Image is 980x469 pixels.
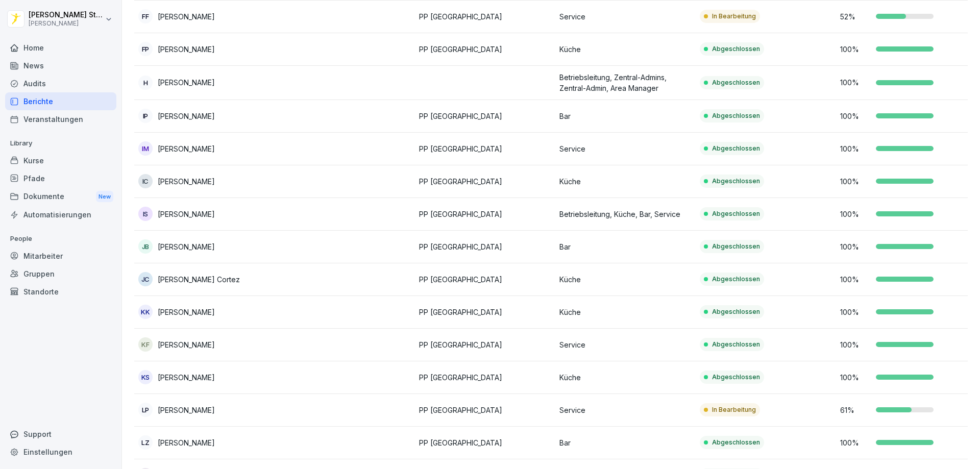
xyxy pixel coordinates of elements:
p: Abgeschlossen [712,78,760,87]
p: Bar [559,111,692,121]
p: [PERSON_NAME] [158,111,215,121]
p: PP [GEOGRAPHIC_DATA] [419,437,551,448]
p: 100 % [840,44,871,55]
p: [PERSON_NAME] [158,241,215,252]
div: Dokumente [5,187,116,206]
div: LZ [138,435,153,450]
p: Service [559,339,692,350]
p: Abgeschlossen [712,177,760,186]
p: PP [GEOGRAPHIC_DATA] [419,209,551,219]
p: 100 % [840,143,871,154]
p: Abgeschlossen [712,307,760,316]
a: Berichte [5,92,116,110]
div: LP [138,403,153,417]
p: PP [GEOGRAPHIC_DATA] [419,11,551,22]
p: [PERSON_NAME] [158,176,215,187]
div: IS [138,207,153,221]
p: Küche [559,274,692,285]
p: Küche [559,44,692,55]
p: PP [GEOGRAPHIC_DATA] [419,176,551,187]
p: PP [GEOGRAPHIC_DATA] [419,274,551,285]
a: Automatisierungen [5,206,116,224]
p: People [5,231,116,247]
p: 100 % [840,209,871,219]
div: New [96,191,113,203]
div: JB [138,239,153,254]
p: PP [GEOGRAPHIC_DATA] [419,405,551,415]
div: Support [5,425,116,443]
p: Abgeschlossen [712,209,760,218]
div: FP [138,42,153,56]
div: KF [138,337,153,352]
p: Bar [559,241,692,252]
p: Küche [559,372,692,383]
p: Abgeschlossen [712,111,760,120]
p: 100 % [840,372,871,383]
p: [PERSON_NAME] [158,44,215,55]
p: Betriebsleitung, Küche, Bar, Service [559,209,692,219]
a: Kurse [5,152,116,169]
p: [PERSON_NAME] [158,437,215,448]
p: Abgeschlossen [712,44,760,54]
a: Pfade [5,169,116,187]
div: FF [138,9,153,23]
p: PP [GEOGRAPHIC_DATA] [419,44,551,55]
a: Mitarbeiter [5,247,116,265]
a: Home [5,39,116,57]
p: Abgeschlossen [712,340,760,349]
p: 100 % [840,176,871,187]
p: 100 % [840,307,871,317]
p: [PERSON_NAME] Cortez [158,274,240,285]
a: Audits [5,75,116,92]
p: Library [5,135,116,152]
div: IC [138,174,153,188]
p: Abgeschlossen [712,242,760,251]
p: 100 % [840,437,871,448]
a: DokumenteNew [5,187,116,206]
a: News [5,57,116,75]
p: Abgeschlossen [712,438,760,447]
p: Service [559,11,692,22]
p: [PERSON_NAME] [158,143,215,154]
a: Veranstaltungen [5,110,116,128]
p: In Bearbeitung [712,405,756,414]
p: Abgeschlossen [712,373,760,382]
div: IM [138,141,153,156]
p: PP [GEOGRAPHIC_DATA] [419,339,551,350]
p: Abgeschlossen [712,144,760,153]
div: Einstellungen [5,443,116,461]
p: 100 % [840,77,871,88]
p: Küche [559,307,692,317]
p: 100 % [840,339,871,350]
p: [PERSON_NAME] [158,405,215,415]
p: In Bearbeitung [712,12,756,21]
p: [PERSON_NAME] Stambolov [29,11,103,19]
div: IP [138,109,153,123]
p: Service [559,143,692,154]
p: [PERSON_NAME] [158,11,215,22]
p: Service [559,405,692,415]
p: [PERSON_NAME] [158,307,215,317]
p: [PERSON_NAME] [158,209,215,219]
div: JC [138,272,153,286]
p: 52 % [840,11,871,22]
p: Küche [559,176,692,187]
p: Bar [559,437,692,448]
p: 61 % [840,405,871,415]
p: PP [GEOGRAPHIC_DATA] [419,307,551,317]
a: Standorte [5,283,116,301]
p: Abgeschlossen [712,275,760,284]
p: PP [GEOGRAPHIC_DATA] [419,372,551,383]
p: PP [GEOGRAPHIC_DATA] [419,111,551,121]
a: Gruppen [5,265,116,283]
p: [PERSON_NAME] [29,20,103,27]
p: [PERSON_NAME] [158,77,215,88]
